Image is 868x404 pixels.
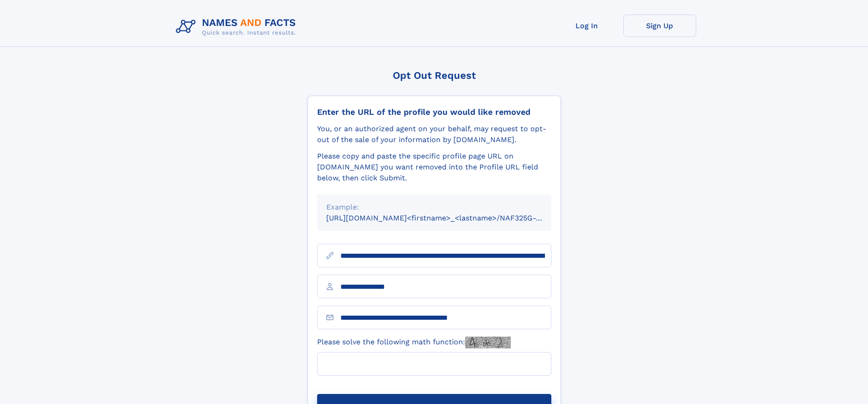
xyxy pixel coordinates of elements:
[326,214,569,222] small: [URL][DOMAIN_NAME]<firstname>_<lastname>/NAF325G-xxxxxxxx
[317,123,551,145] div: You, or an authorized agent on your behalf, may request to opt-out of the sale of your informatio...
[308,70,561,81] div: Opt Out Request
[623,15,696,37] a: Sign Up
[326,202,542,213] div: Example:
[550,15,623,37] a: Log In
[317,107,551,117] div: Enter the URL of the profile you would like removed
[317,337,511,348] label: Please solve the following math function:
[172,15,303,39] img: Logo Names and Facts
[317,151,551,184] div: Please copy and paste the specific profile page URL on [DOMAIN_NAME] you want removed into the Pr...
